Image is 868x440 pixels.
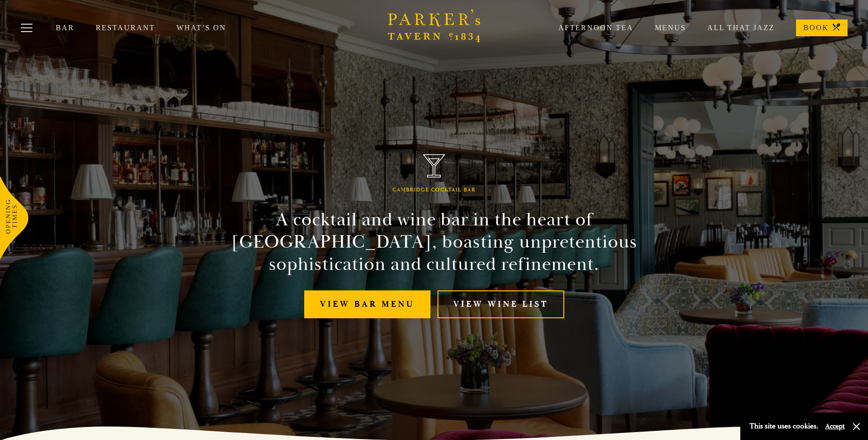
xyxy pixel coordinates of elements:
p: This site uses cookies. [750,420,818,433]
h2: A cocktail and wine bar in the heart of [GEOGRAPHIC_DATA], boasting unpretentious sophistication ... [222,209,646,276]
h1: Cambridge Cocktail Bar [392,187,476,193]
button: Close and accept [852,422,861,431]
a: View Wine List [437,290,564,319]
img: Parker's Tavern Brasserie Cambridge [423,154,445,178]
a: View bar menu [304,290,431,319]
button: Accept [825,422,845,431]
